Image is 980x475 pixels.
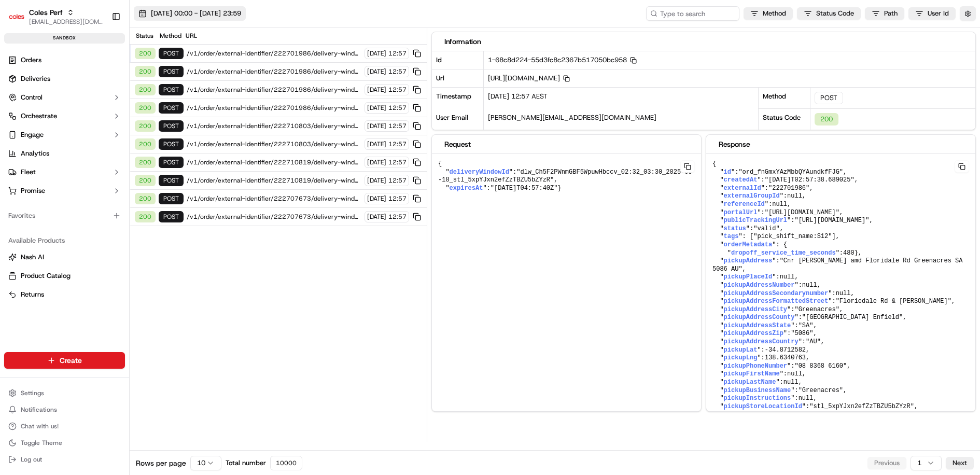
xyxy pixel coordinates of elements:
span: "08 8368 6160" [794,362,847,370]
div: Id [432,51,484,69]
span: Method [763,9,786,18]
span: Rows per page [136,458,186,468]
span: [DATE] [367,49,386,58]
span: Knowledge Base [21,150,79,160]
span: "[URL][DOMAIN_NAME]" [794,217,869,224]
span: [DATE] [367,122,386,130]
span: null [836,290,851,297]
div: Url [432,69,484,87]
div: 200 [135,211,156,222]
p: Welcome 👋 [10,41,189,58]
span: referenceId [724,201,765,208]
span: "SA" [799,322,814,329]
div: URL [186,32,423,40]
button: Status Code [797,7,861,20]
span: orderMetadata [724,241,773,248]
a: Nash AI [8,253,121,262]
span: 12:57 [388,67,407,76]
div: Start new chat [35,99,170,109]
div: 📗 [10,151,19,159]
span: 12:57 [388,86,407,94]
span: Promise [21,186,45,195]
span: null [783,379,799,386]
input: Type to search [646,6,739,21]
span: [DATE] [367,140,386,148]
span: 12:57 [388,122,407,130]
span: dropoff_service_time_seconds [731,249,836,257]
span: [DATE] [367,176,386,185]
span: 138.6340763 [765,354,806,361]
span: /v1/order/external-identifier/222701986/delivery-window/book [187,49,361,58]
span: /v1/order/external-identifier/222701986/delivery-window [187,104,361,112]
div: 200 [135,157,156,168]
div: POST [159,193,184,204]
div: 200 [135,120,156,132]
img: Nash [10,10,31,31]
span: Create [60,355,82,366]
span: [PERSON_NAME][EMAIL_ADDRESS][DOMAIN_NAME] [488,113,656,122]
div: 200 [135,193,156,204]
span: "5086" [791,330,813,337]
span: "[DATE]T04:57:40Z" [491,185,558,192]
div: POST [159,102,184,114]
span: null [787,192,802,200]
span: id [724,169,731,176]
span: Fleet [21,167,36,177]
span: pickupLat [724,346,758,354]
span: /v1/order/external-identifier/222707673/delivery-window [187,213,361,221]
span: null [799,395,814,402]
span: Settings [21,389,44,397]
div: 200 [135,48,156,59]
span: [DATE] [367,213,386,221]
span: "222701986" [768,185,809,192]
div: Status Code [759,108,810,130]
span: 1-68c8d224-55d3fc8c2367b517050bc958 [488,55,637,64]
a: Analytics [4,145,125,162]
div: We're available if you need us! [35,109,131,117]
span: pickupExternalStoreLocationId [724,411,832,418]
span: Status Code [816,9,854,18]
div: POST [815,92,843,104]
div: sandbox [4,33,125,44]
div: POST [159,138,184,150]
span: pickupAddressCounty [724,314,795,321]
div: POST [159,84,184,95]
span: portalUrl [724,209,758,216]
span: "dlw_Ch5F2PWnmGBF5WpuwHbccv_02:32_03:30_2025-09-18_stl_5xpYJxn2efZzTBZU5bZYzR" [438,169,692,184]
span: API Documentation [98,150,166,160]
button: [EMAIL_ADDRESS][DOMAIN_NAME] [29,18,103,26]
span: createdAt [724,176,758,184]
span: Pylon [103,175,125,183]
span: "valid" [753,225,779,232]
span: pickupInstructions [724,395,791,402]
span: 480 [843,249,855,257]
span: Product Catalog [21,271,71,281]
span: "4948" [839,411,862,418]
span: pickupAddressCity [724,306,787,313]
div: Request [444,139,689,149]
span: pickupAddressZip [724,330,783,337]
span: 12:57 [388,158,407,166]
button: Settings [4,386,125,400]
span: deliveryWindowId [450,169,509,176]
span: null [772,201,787,208]
span: Nash AI [21,253,44,262]
a: Returns [8,290,121,299]
a: Deliveries [4,71,125,87]
button: Control [4,89,125,106]
div: 200 [135,138,156,150]
span: "[GEOGRAPHIC_DATA] Enfield" [802,314,903,321]
span: /v1/order/external-identifier/222701986/delivery-window [187,86,361,94]
button: Returns [4,286,125,303]
button: Coles PerfColes Perf[EMAIL_ADDRESS][DOMAIN_NAME] [4,4,107,29]
span: User Id [928,9,949,18]
span: Control [21,93,43,102]
span: Log out [21,455,42,464]
button: Method [744,7,793,20]
a: Powered byPylon [73,175,125,183]
span: expiresAt [450,185,483,192]
button: [DATE] 00:00 - [DATE] 23:59 [134,6,246,21]
button: User Id [908,7,956,20]
span: publicTrackingUrl [724,217,787,224]
button: Toggle Theme [4,436,125,450]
